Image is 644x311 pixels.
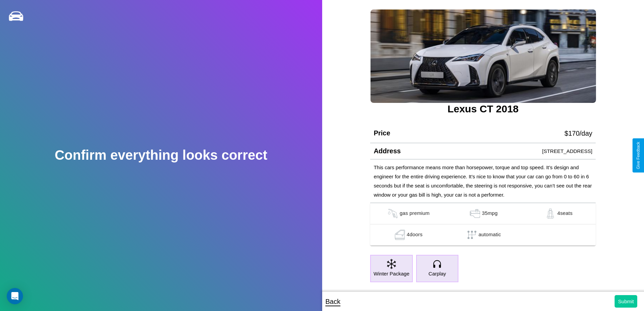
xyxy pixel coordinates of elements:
[55,148,267,163] h2: Confirm everything looks correct
[393,230,407,240] img: gas
[479,230,501,240] p: automatic
[374,129,390,137] h4: Price
[615,295,637,308] button: Submit
[468,208,482,219] img: gas
[407,230,423,240] p: 4 doors
[370,103,596,115] h3: Lexus CT 2018
[565,127,592,139] p: $ 170 /day
[542,147,592,156] p: [STREET_ADDRESS]
[557,208,572,219] p: 4 seats
[374,163,592,199] p: This cars performance means more than horsepower, torque and top speed. It’s design and engineer ...
[326,295,340,308] p: Back
[429,269,446,278] p: Carplay
[374,269,409,278] p: Winter Package
[400,208,429,219] p: gas premium
[7,288,23,304] div: Open Intercom Messenger
[374,147,401,155] h4: Address
[544,208,557,219] img: gas
[370,203,596,246] table: simple table
[386,208,400,219] img: gas
[636,142,641,169] div: Give Feedback
[482,208,498,219] p: 35 mpg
